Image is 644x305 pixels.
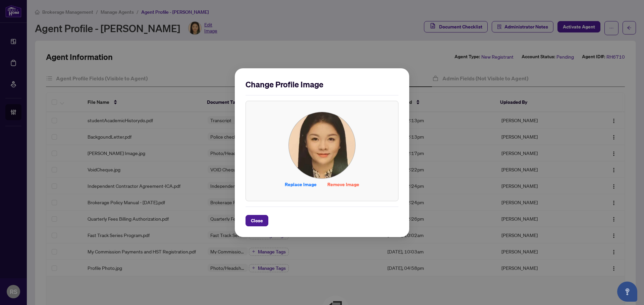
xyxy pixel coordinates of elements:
button: Replace Image [279,179,322,190]
button: Close [246,215,268,226]
span: Replace Image [285,179,317,190]
button: Open asap [617,282,637,302]
h2: Change Profile Image [246,79,398,90]
img: Profile Icon [289,112,355,178]
span: Close [251,215,263,226]
span: Remove Image [327,179,359,190]
button: Remove Image [322,179,365,190]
